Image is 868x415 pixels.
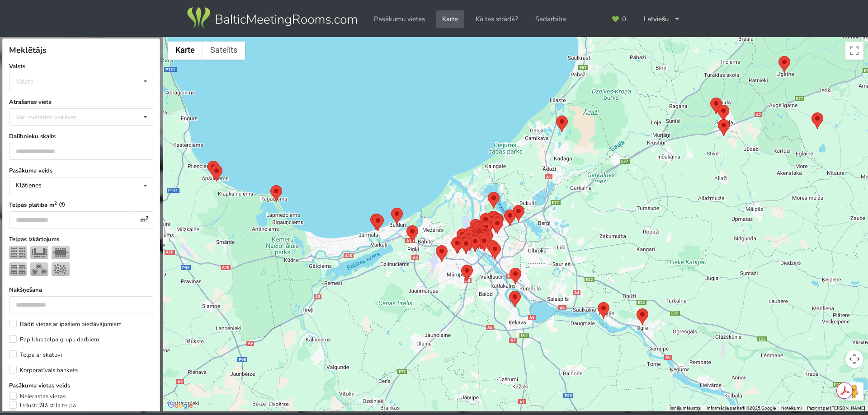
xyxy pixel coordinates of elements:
[9,246,27,259] img: Teātris
[781,406,802,410] a: Noteikumi (saite tiks atvērta jaunā cilnē)
[146,214,148,221] sup: 2
[203,42,245,60] button: Rādīt satelīta fotogrāfisko datu bāzi
[9,320,122,329] label: Rādīt vietas ar īpašiem piedāvājumiem
[637,10,687,28] div: Latviešu
[165,400,195,411] a: Apgabala atvēršana pakalpojumā Google Maps (tiks atvērts jauns logs)
[168,42,203,60] button: Rādīt ielu karti
[30,246,48,259] img: U-Veids
[9,235,154,244] label: Telpas izkārtojums
[436,10,464,28] a: Karte
[9,285,154,294] label: Nakšņošana
[9,132,154,141] label: Dalībnieku skaits
[368,10,431,28] a: Pasākumu vietas
[707,406,776,410] span: Informācija par karti ©2025 Google
[670,405,701,411] button: Īsinājumtaustiņi
[9,350,62,359] label: Telpa ar skatuvi
[469,10,524,28] a: Kā tas strādā?
[9,401,76,410] label: Industriālā stila telpa
[807,406,865,410] a: Paziņot par [PERSON_NAME]
[845,42,863,60] button: Pārslēgt pilnekrāna skatu
[135,211,153,228] div: m
[52,262,70,276] img: Pieņemšana
[9,366,78,375] label: Korporatīvais bankets
[165,400,195,411] img: Google
[9,335,99,344] label: Papildus telpa grupu darbiem
[54,200,57,206] sup: 2
[529,10,572,28] a: Sadarbība
[185,5,359,31] img: Baltic Meeting Rooms
[9,262,27,276] img: Klase
[9,166,154,175] label: Pasākuma veids
[9,201,154,210] label: Telpas platība m
[845,350,863,368] button: Kartes kameras vadīklas
[16,78,33,85] div: Valsts
[16,182,42,189] div: Klātienes
[9,381,154,390] label: Pasākuma vietas veids
[9,62,154,71] label: Valsts
[52,246,70,259] img: Sapulce
[14,112,97,122] div: Var izvēlēties vairākas
[30,262,48,276] img: Bankets
[9,45,47,56] span: Meklētājs
[622,16,626,23] span: 0
[9,392,66,401] label: Neierastas vietas
[9,98,154,107] label: Atrašanās vieta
